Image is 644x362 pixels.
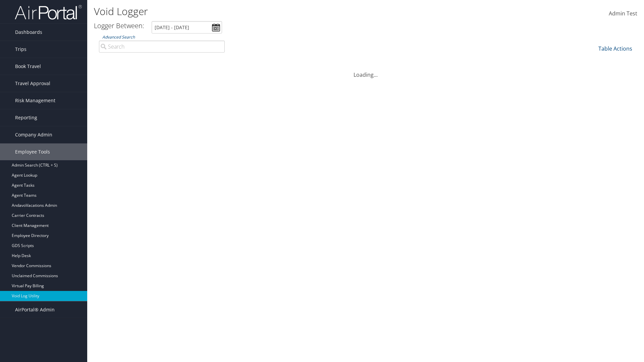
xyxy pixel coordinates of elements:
[15,301,55,318] span: AirPortal® Admin
[15,4,82,20] img: airportal-logo.png
[99,41,225,53] input: Advanced Search
[15,143,50,160] span: Employee Tools
[94,63,637,79] div: Loading...
[15,92,55,109] span: Risk Management
[15,75,50,92] span: Travel Approval
[152,21,222,34] input: [DATE] - [DATE]
[15,41,26,58] span: Trips
[102,34,135,40] a: Advanced Search
[15,126,52,143] span: Company Admin
[15,109,37,126] span: Reporting
[94,21,144,30] h3: Logger Between:
[94,4,456,18] h1: Void Logger
[598,45,632,52] a: Table Actions
[15,24,42,41] span: Dashboards
[609,3,637,24] a: Admin Test
[609,10,637,17] span: Admin Test
[15,58,41,75] span: Book Travel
